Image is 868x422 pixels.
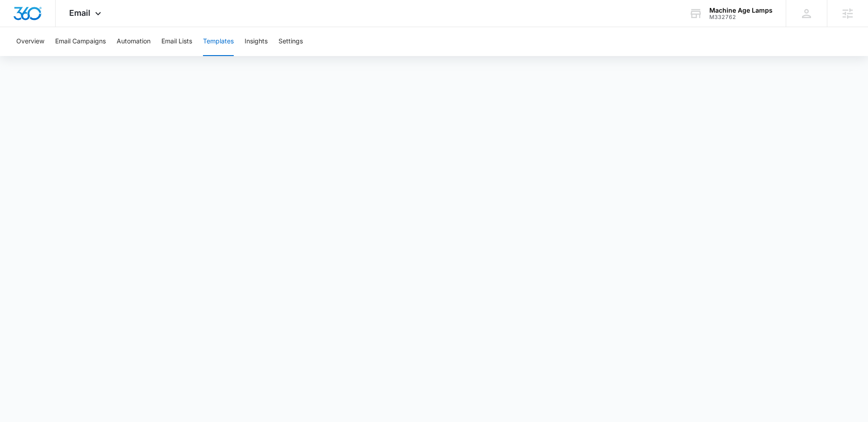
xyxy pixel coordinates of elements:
button: Email Lists [161,27,192,56]
button: Overview [16,27,44,56]
button: Templates [203,27,234,56]
span: Email [69,8,90,18]
div: account id [709,14,773,20]
button: Email Campaigns [55,27,106,56]
div: account name [709,7,773,14]
button: Automation [117,27,151,56]
button: Insights [245,27,268,56]
button: Settings [278,27,303,56]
